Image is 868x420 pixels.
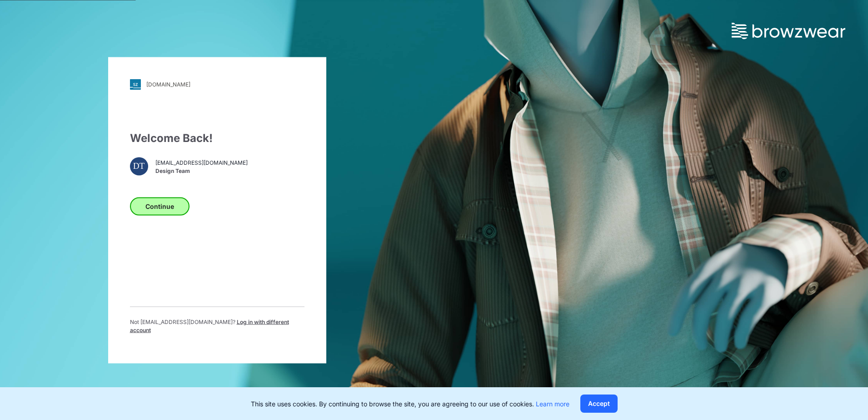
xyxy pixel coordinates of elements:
[130,197,190,215] button: Continue
[251,399,569,409] p: This site uses cookies. By continuing to browse the site, you are agreeing to our use of cookies.
[155,159,248,167] span: [EMAIL_ADDRESS][DOMAIN_NAME]
[130,79,141,90] img: svg+xml;base64,PHN2ZyB3aWR0aD0iMjgiIGhlaWdodD0iMjgiIHZpZXdCb3g9IjAgMCAyOCAyOCIgZmlsbD0ibm9uZSIgeG...
[146,81,190,88] div: [DOMAIN_NAME]
[130,79,304,90] a: [DOMAIN_NAME]
[130,318,304,334] p: Not [EMAIL_ADDRESS][DOMAIN_NAME] ?
[130,130,304,146] div: Welcome Back!
[732,23,845,39] img: browzwear-logo.73288ffb.svg
[580,395,618,413] button: Accept
[130,157,148,175] div: DT
[536,400,569,408] a: Learn more
[155,167,248,175] span: Design Team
